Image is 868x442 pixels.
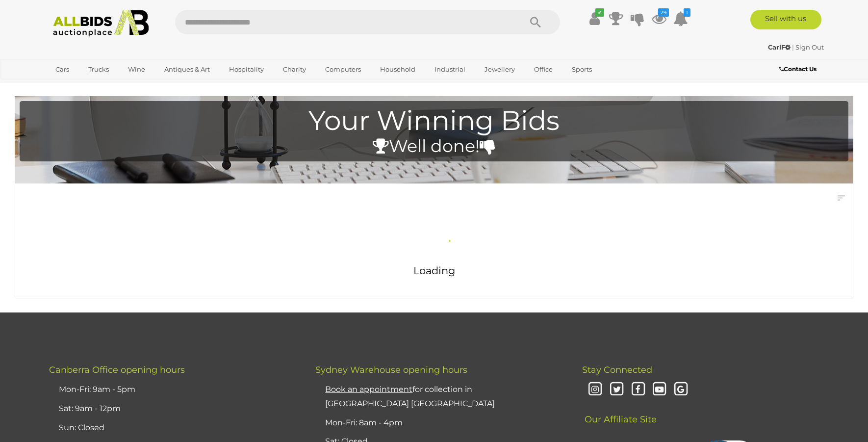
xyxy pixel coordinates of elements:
[325,385,412,394] u: Book an appointment
[478,61,521,78] a: Jewellery
[582,399,657,425] span: Our Affiliate Site
[122,61,152,78] a: Wine
[48,10,154,37] img: Allbids.com.au
[651,381,668,398] i: Youtube
[56,380,291,399] li: Mon-Fri: 9am - 5pm
[319,61,367,78] a: Computers
[413,264,455,277] span: Loading
[587,381,604,398] i: Instagram
[768,43,791,51] strong: CarlF
[792,43,794,51] span: |
[582,364,652,375] span: Stay Connected
[56,418,291,438] li: Sun: Closed
[158,61,216,78] a: Antiques & Art
[277,61,312,78] a: Charity
[428,61,472,78] a: Industrial
[315,364,467,375] span: Sydney Warehouse opening hours
[684,8,690,17] i: 1
[528,61,559,78] a: Office
[56,399,291,418] li: Sat: 9am - 12pm
[587,10,602,27] a: ✔
[779,65,817,73] b: Contact Us
[374,61,422,78] a: Household
[673,10,688,27] a: 1
[49,364,185,375] span: Canberra Office opening hours
[672,381,689,398] i: Google
[49,78,131,94] a: [GEOGRAPHIC_DATA]
[511,10,560,34] button: Search
[630,381,647,398] i: Facebook
[25,137,843,156] h4: Well done!
[325,385,495,408] a: Book an appointmentfor collection in [GEOGRAPHIC_DATA] [GEOGRAPHIC_DATA]
[49,61,76,78] a: Cars
[82,61,115,78] a: Trucks
[323,414,557,433] li: Mon-Fri: 8am - 4pm
[25,106,843,136] h1: Your Winning Bids
[768,43,792,51] a: CarlF
[223,61,270,78] a: Hospitality
[652,10,666,27] a: 29
[658,8,669,17] i: 29
[595,8,604,17] i: ✔
[608,381,625,398] i: Twitter
[795,43,824,51] a: Sign Out
[779,64,819,75] a: Contact Us
[565,61,598,78] a: Sports
[750,10,821,29] a: Sell with us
